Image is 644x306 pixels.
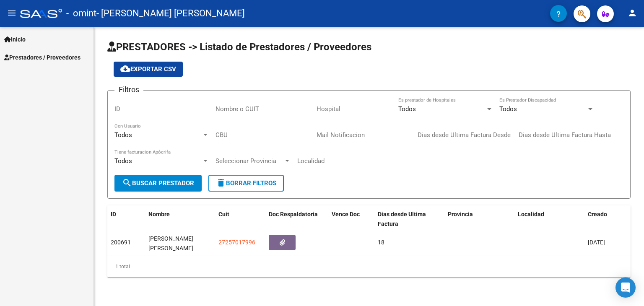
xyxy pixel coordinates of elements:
span: Seleccionar Provincia [216,157,283,165]
span: Provincia [448,211,473,218]
datatable-header-cell: Creado [584,205,631,233]
span: - omint [66,4,96,23]
span: Exportar CSV [120,65,176,73]
mat-icon: delete [216,178,226,188]
datatable-header-cell: Nombre [145,205,215,233]
mat-icon: person [627,8,637,18]
span: Buscar Prestador [122,179,194,187]
span: PRESTADORES -> Listado de Prestadores / Proveedores [107,41,371,53]
datatable-header-cell: Cuit [215,205,265,233]
span: Inicio [4,35,26,44]
span: Creado [588,211,607,218]
div: [PERSON_NAME] [PERSON_NAME] [148,234,212,252]
mat-icon: search [122,178,132,188]
span: - [PERSON_NAME] [PERSON_NAME] [96,4,245,23]
span: ID [111,211,116,218]
span: Todos [398,105,416,113]
span: Prestadores / Proveedores [4,53,80,62]
span: Cuit [218,211,229,218]
span: [DATE] [588,239,605,246]
span: Todos [114,131,132,139]
span: Todos [114,157,132,165]
h3: Filtros [114,84,143,96]
span: Todos [499,105,517,113]
button: Buscar Prestador [114,175,202,192]
datatable-header-cell: Localidad [514,205,584,233]
mat-icon: cloud_download [120,64,130,74]
span: Doc Respaldatoria [269,211,318,218]
span: Nombre [148,211,170,218]
button: Borrar Filtros [208,175,284,192]
span: Vence Doc [332,211,360,218]
div: 1 total [107,256,631,277]
mat-icon: menu [7,8,17,18]
span: Localidad [518,211,544,218]
datatable-header-cell: ID [107,205,145,233]
datatable-header-cell: Provincia [444,205,514,233]
datatable-header-cell: Dias desde Ultima Factura [374,205,444,233]
span: 200691 [111,239,131,246]
button: Exportar CSV [114,62,183,77]
span: Borrar Filtros [216,179,276,187]
span: 27257017996 [218,239,255,246]
span: Dias desde Ultima Factura [378,211,426,227]
div: Open Intercom Messenger [615,277,636,298]
span: 18 [378,239,384,246]
datatable-header-cell: Doc Respaldatoria [265,205,328,233]
datatable-header-cell: Vence Doc [328,205,374,233]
